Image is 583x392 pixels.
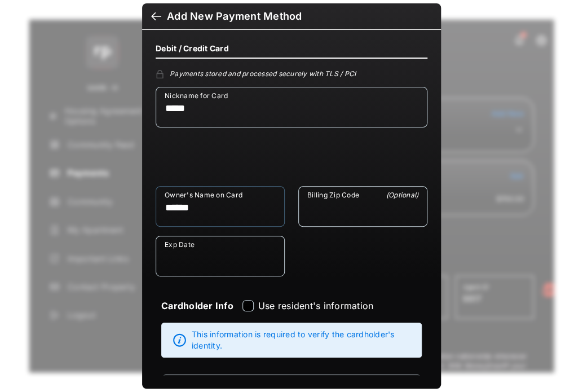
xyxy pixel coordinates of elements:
[156,43,229,53] h4: Debit / Credit Card
[258,300,373,311] label: Use resident's information
[156,68,427,78] div: Payments stored and processed securely with TLS / PCI
[167,10,302,23] div: Add New Payment Method
[156,136,427,186] iframe: Credit card field
[192,329,416,351] span: This information is required to verify the cardholder's identity.
[161,300,233,332] strong: Cardholder Info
